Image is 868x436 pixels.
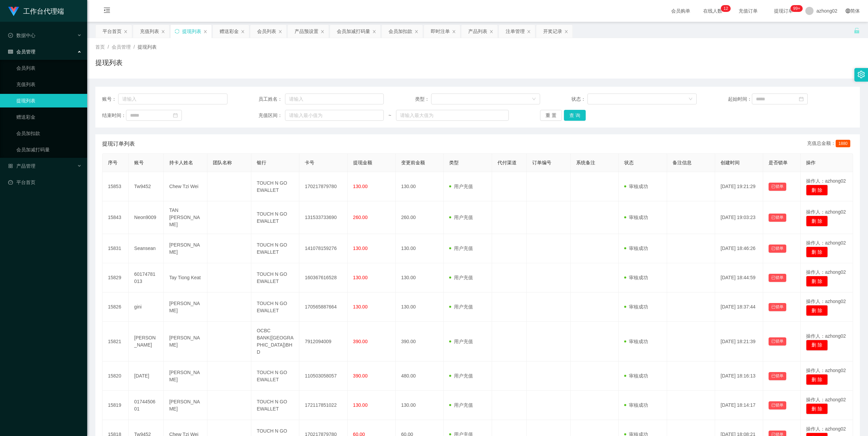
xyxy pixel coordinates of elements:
[251,322,299,362] td: OCBC BANK([GEOGRAPHIC_DATA])BHD
[806,178,846,184] span: 操作人：azhong02
[95,0,119,22] i: 图标: menu-fold
[715,391,763,420] td: [DATE] 18:14:17
[449,402,473,408] span: 用户充值
[299,234,347,263] td: 141078159276
[498,160,517,165] span: 代付渠道
[138,44,157,50] span: 提现列表
[715,234,763,263] td: [DATE] 18:46:26
[112,44,131,50] span: 会员管理
[108,44,109,50] span: /
[102,96,118,103] span: 账号：
[806,160,816,165] span: 操作
[8,163,35,169] span: 产品管理
[173,113,178,118] i: 图标: calendar
[769,183,786,191] button: 已锁单
[129,292,164,322] td: gini
[807,140,853,148] div: 充值总金额：
[129,391,164,420] td: 0174450601
[251,263,299,292] td: TOUCH N GO EWALLET
[806,426,846,432] span: 操作人：azhong02
[715,201,763,234] td: [DATE] 19:03:23
[353,160,372,165] span: 提现金额
[389,25,412,38] div: 会员加扣款
[543,25,562,38] div: 开奖记录
[320,30,325,34] i: 图标: close
[449,373,473,379] span: 用户充值
[305,160,314,165] span: 卡号
[721,5,731,12] sup: 12
[806,368,846,373] span: 操作人：azhong02
[721,160,740,165] span: 创建时间
[353,215,368,220] span: 260.00
[337,25,370,38] div: 会员加减打码量
[506,25,525,38] div: 注单管理
[140,25,159,38] div: 充值列表
[164,322,208,362] td: [PERSON_NAME]
[102,292,129,322] td: 15826
[102,25,122,38] div: 平台首页
[251,391,299,420] td: TOUCH N GO EWALLET
[102,140,135,148] span: 提现订单列表
[16,61,82,75] a: 会员列表
[8,49,35,54] span: 会员管理
[715,322,763,362] td: [DATE] 18:21:39
[396,234,444,263] td: 130.00
[133,44,135,50] span: /
[806,305,828,316] button: 删 除
[468,25,487,38] div: 产品列表
[251,234,299,263] td: TOUCH N GO EWALLET
[449,160,459,165] span: 类型
[299,292,347,322] td: 170565887664
[806,216,828,227] button: 删 除
[396,263,444,292] td: 130.00
[134,160,144,165] span: 账号
[299,391,347,420] td: 172117851022
[299,201,347,234] td: 131533733690
[8,33,13,38] i: 图标: check-circle-o
[624,402,648,408] span: 审核成功
[857,71,865,78] i: 图标: setting
[278,30,282,34] i: 图标: close
[806,247,828,257] button: 删 除
[806,240,846,246] span: 操作人：azhong02
[124,30,128,34] i: 图标: close
[353,373,368,379] span: 390.00
[299,263,347,292] td: 160367616528
[414,30,419,34] i: 图标: close
[108,160,117,165] span: 序号
[241,30,245,34] i: 图标: close
[102,234,129,263] td: 15831
[102,112,126,119] span: 结束时间：
[129,201,164,234] td: Neon9009
[449,275,473,280] span: 用户充值
[489,30,493,34] i: 图标: close
[164,292,208,322] td: [PERSON_NAME]
[624,246,648,251] span: 审核成功
[95,57,123,68] h1: 提现列表
[401,160,425,165] span: 变更前金额
[8,7,19,16] img: logo.9652507e.png
[532,97,536,102] i: 图标: down
[118,94,227,104] input: 请输入
[715,172,763,201] td: [DATE] 19:21:29
[396,322,444,362] td: 390.00
[396,391,444,420] td: 130.00
[372,30,376,34] i: 图标: close
[728,96,752,103] span: 起始时间：
[8,49,13,54] i: 图标: table
[203,30,207,34] i: 图标: close
[449,184,473,189] span: 用户充值
[769,337,786,346] button: 已锁单
[164,201,208,234] td: TAN [PERSON_NAME]
[164,263,208,292] td: Tay Tiong Keat
[8,175,82,189] a: 图标: dashboard平台首页
[449,339,473,344] span: 用户充值
[769,245,786,253] button: 已锁单
[806,374,828,385] button: 删 除
[700,9,726,13] span: 在线人数
[164,362,208,391] td: [PERSON_NAME]
[8,8,64,14] a: 工作台代理端
[257,160,266,165] span: 银行
[213,160,232,165] span: 团队名称
[251,292,299,322] td: TOUCH N GO EWALLET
